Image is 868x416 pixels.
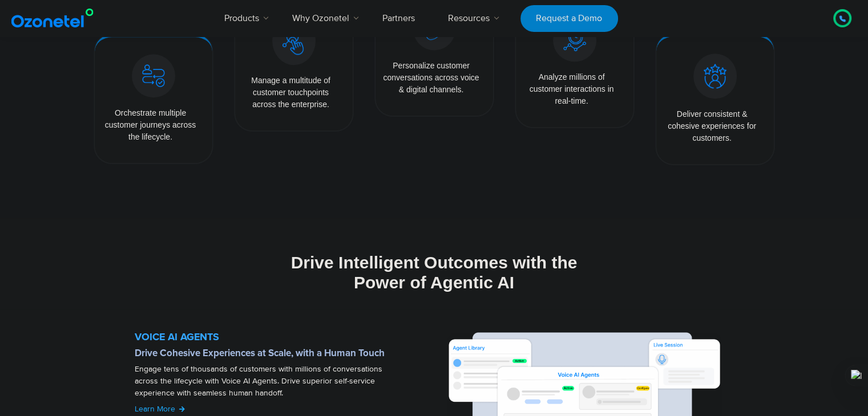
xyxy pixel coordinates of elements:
div: Orchestrate multiple customer journeys across the lifecycle. [100,107,201,143]
div: Analyze millions of customer interactions in real-time. [522,71,622,107]
div: Drive Intelligent Outcomes with the Power of Agentic AI [83,252,785,292]
span: Learn More [135,404,175,414]
a: Learn More [135,403,185,415]
h6: Drive Cohesive Experiences at Scale, with a Human Touch [135,348,435,360]
div: Deliver consistent & cohesive experiences for customers. [662,108,762,144]
h5: VOICE AI AGENTS [135,332,435,342]
a: Request a Demo [520,5,618,32]
p: Engage tens of thousands of customers with millions of conversations across the lifecycle with Vo... [135,363,407,411]
div: Manage a multitude of customer touchpoints across the enterprise. [241,75,341,111]
div: Personalize customer conversations across voice & digital channels. [381,60,482,96]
